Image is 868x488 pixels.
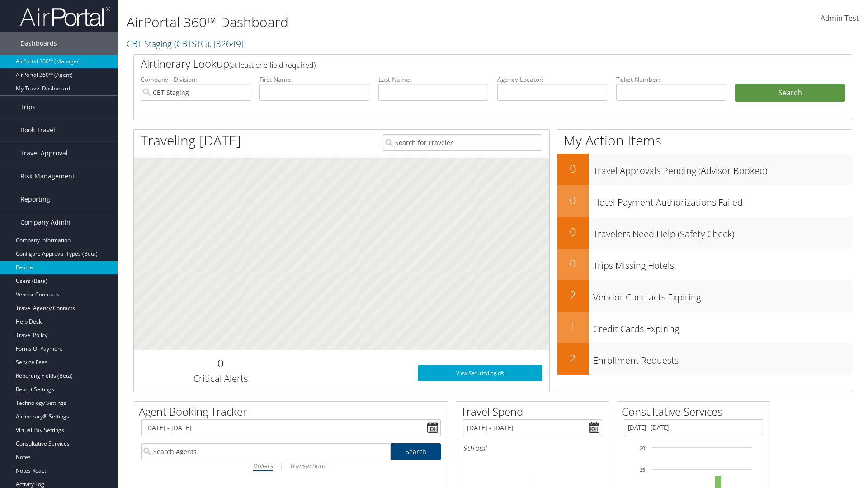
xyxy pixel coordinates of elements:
span: Company Admin [20,211,71,234]
h2: 1 [557,319,589,334]
span: Trips [20,96,36,118]
label: Agency Locator: [497,75,607,84]
a: 1Credit Cards Expiring [557,312,852,343]
a: 2Vendor Contracts Expiring [557,280,852,312]
span: (at least one field required) [229,60,316,70]
h2: 2 [557,351,589,366]
span: Risk Management [20,165,75,188]
h2: Agent Booking Tracker [139,404,448,419]
h1: My Action Items [557,131,852,150]
a: 0Hotel Payment Authorizations Failed [557,185,852,217]
label: Ticket Number: [616,75,726,84]
h2: Airtinerary Lookup [141,56,785,71]
h2: 2 [557,287,589,303]
a: 2Enrollment Requests [557,343,852,375]
i: Dollars [253,461,273,470]
a: 0Travelers Need Help (Safety Check) [557,217,852,249]
h2: 0 [557,161,589,176]
a: 0Travel Approvals Pending (Advisor Booked) [557,154,852,185]
h3: Travel Approvals Pending (Advisor Booked) [593,160,852,177]
label: Company - Division: [141,75,250,84]
h2: 0 [557,256,589,271]
h2: 0 [141,356,300,371]
h6: Total [463,443,602,453]
tspan: 15 [640,467,645,473]
span: Dashboards [20,32,57,55]
input: Search Agents [141,443,391,460]
label: Last Name: [378,75,488,84]
a: Admin Test [821,5,859,33]
span: Book Travel [20,119,55,141]
a: 0Trips Missing Hotels [557,249,852,280]
span: , [ 32649 ] [209,38,244,50]
span: $0 [463,443,471,453]
h3: Enrollment Requests [593,350,852,367]
span: Admin Test [821,13,859,23]
h3: Credit Cards Expiring [593,318,852,335]
a: Search [391,443,441,460]
tspan: 20 [640,446,645,451]
h2: 0 [557,192,589,208]
h1: AirPortal 360™ Dashboard [127,13,615,32]
h3: Hotel Payment Authorizations Failed [593,192,852,209]
span: Reporting [20,188,50,211]
h3: Vendor Contracts Expiring [593,286,852,304]
h1: Traveling [DATE] [141,131,241,150]
button: Search [735,84,845,102]
input: Search for Traveler [383,134,542,151]
i: Transactions [289,461,325,470]
span: ( CBTSTG ) [174,38,209,50]
img: airportal-logo.png [20,6,110,27]
h2: Travel Spend [461,404,609,419]
label: First Name: [259,75,369,84]
h3: Travelers Need Help (Safety Check) [593,223,852,240]
h3: Trips Missing Hotels [593,255,852,272]
span: Travel Approval [20,142,68,164]
h3: Critical Alerts [141,372,300,385]
a: View SecurityLogic® [418,365,542,381]
a: CBT Staging [127,38,244,50]
h2: 0 [557,224,589,239]
h2: Consultative Services [622,404,770,419]
div: | [141,460,441,471]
